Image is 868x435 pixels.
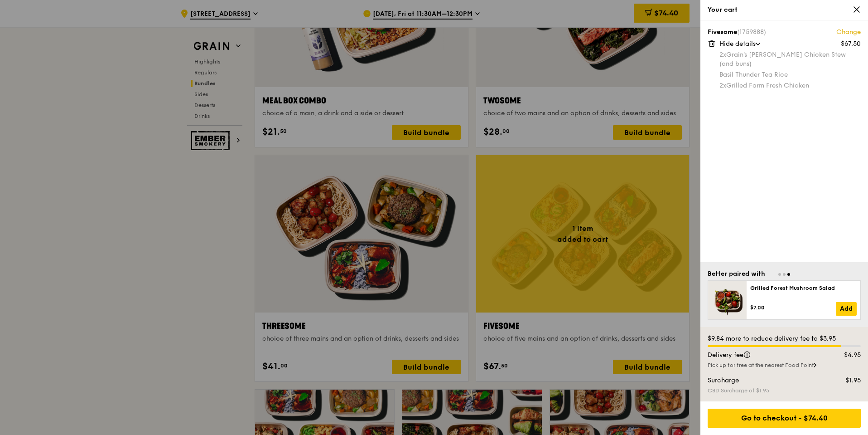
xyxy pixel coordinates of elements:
div: Go to checkout - $74.40 [708,409,861,428]
a: Change [836,28,861,37]
div: Grilled Farm Fresh Chicken [719,81,861,90]
span: Go to slide 3 [787,273,790,276]
div: Grain's [PERSON_NAME] Chicken Stew (and buns) [719,50,861,68]
span: Go to slide 1 [778,273,781,276]
div: Basil Thunder Tea Rice [719,70,861,79]
span: 2x [719,82,726,89]
div: Grilled Forest Mushroom Salad [750,284,857,292]
div: $9.84 more to reduce delivery fee to $3.95 [708,334,861,343]
div: Your cart [708,5,861,15]
div: $1.95 [825,376,867,385]
div: Fivesome [708,28,861,37]
div: CBD Surcharge of $1.95 [708,387,861,394]
div: Surcharge [702,376,825,385]
span: (1759888) [737,28,766,36]
div: $4.95 [825,351,867,360]
div: $67.50 [841,39,861,49]
div: Delivery fee [702,351,825,360]
div: $7.00 [750,304,836,311]
div: Better paired with [708,269,765,279]
span: 2x [719,51,726,59]
a: Add [836,302,857,316]
span: Hide details [719,40,756,48]
div: Pick up for free at the nearest Food Point [708,362,861,369]
span: Go to slide 2 [783,273,786,276]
